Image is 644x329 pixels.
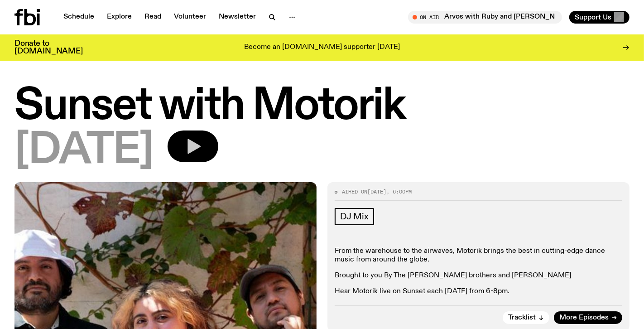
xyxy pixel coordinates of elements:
[340,212,369,222] span: DJ Mix
[244,44,400,52] p: Become an [DOMAIN_NAME] supporter [DATE]
[342,188,367,195] span: Aired on
[101,11,137,24] a: Explore
[335,287,622,296] p: Hear Motorik live on Sunset each [DATE] from 6-8pm.
[569,11,630,24] button: Support Us
[14,40,83,55] h3: Donate to [DOMAIN_NAME]
[335,247,622,264] p: From the warehouse to the airwaves, Motorik brings the best in cutting-edge dance music from arou...
[139,11,167,24] a: Read
[408,11,562,24] button: On AirArvos with Ruby and [PERSON_NAME]
[168,11,211,24] a: Volunteer
[14,131,153,171] span: [DATE]
[58,11,100,24] a: Schedule
[14,86,630,127] h1: Sunset with Motorik
[335,271,622,280] p: Brought to you By The [PERSON_NAME] brothers and [PERSON_NAME]
[335,208,374,225] a: DJ Mix
[554,311,622,324] a: More Episodes
[575,13,611,21] span: Support Us
[367,188,386,195] span: [DATE]
[503,311,549,324] button: Tracklist
[213,11,261,24] a: Newsletter
[559,314,609,321] span: More Episodes
[508,314,536,321] span: Tracklist
[386,188,412,195] span: , 6:00pm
